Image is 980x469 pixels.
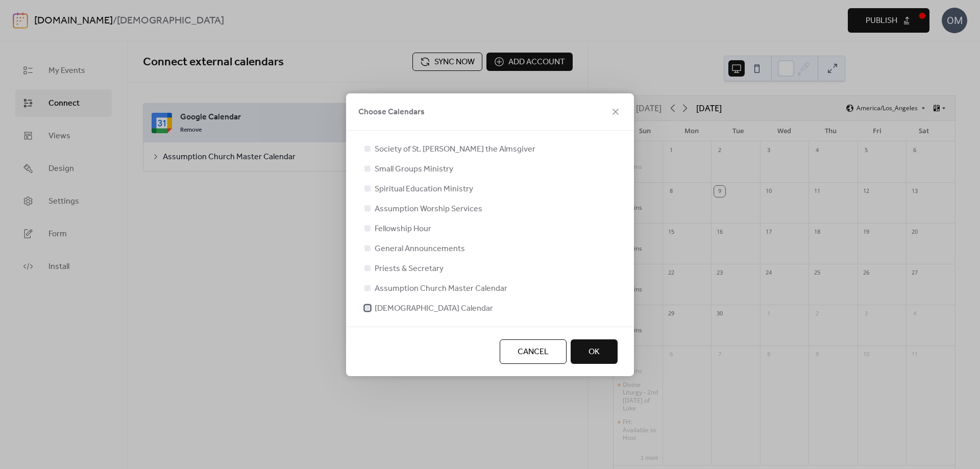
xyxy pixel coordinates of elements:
span: Priests & Secretary [375,263,444,275]
span: Cancel [518,346,549,358]
button: Cancel [500,339,567,364]
span: Fellowship Hour [375,223,431,235]
span: [DEMOGRAPHIC_DATA] Calendar [375,303,493,315]
span: Small Groups Ministry [375,163,453,176]
span: Assumption Church Master Calendar [375,283,507,295]
span: Choose Calendars [358,106,425,118]
span: OK [589,346,600,358]
span: Assumption Worship Services [375,203,482,215]
span: Spiritual Education Ministry [375,183,473,195]
button: OK [571,339,618,364]
span: Society of St. [PERSON_NAME] the Almsgiver [375,143,535,156]
span: General Announcements [375,243,465,255]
